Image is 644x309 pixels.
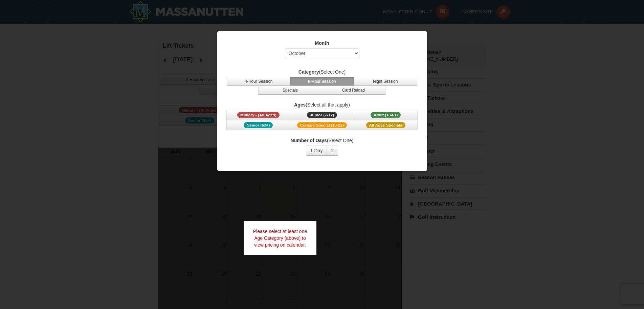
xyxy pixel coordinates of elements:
[297,122,347,128] span: College Special (18-22)
[291,138,327,143] strong: Number of Days
[226,137,419,144] label: (Select One)
[294,102,306,108] strong: Ages
[290,77,354,86] button: 8-Hour Session
[354,110,418,120] button: Adult (13-61)
[322,86,385,95] button: Card Reload
[366,122,405,128] span: All Ages Specials
[354,77,417,86] button: Night Session
[226,110,290,120] button: Military - (All Ages)
[354,120,418,130] button: All Ages Specials
[290,120,354,130] button: College Special (18-22)
[306,146,327,156] button: 1 Day
[226,101,419,108] label: (Select all that apply)
[237,112,280,118] span: Military - (All Ages)
[307,112,337,118] span: Junior (7-12)
[315,40,329,46] strong: Month
[244,221,317,255] div: Please select at least one Age Category (above) to view pricing on calendar.
[244,122,273,128] span: Senior (62+)
[290,110,354,120] button: Junior (7-12)
[258,86,322,95] button: Specials
[226,120,290,130] button: Senior (62+)
[371,112,401,118] span: Adult (13-61)
[327,146,338,156] button: 2
[226,69,419,75] label: (Select One)
[227,77,290,86] button: 4-Hour Session
[298,69,319,75] strong: Category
